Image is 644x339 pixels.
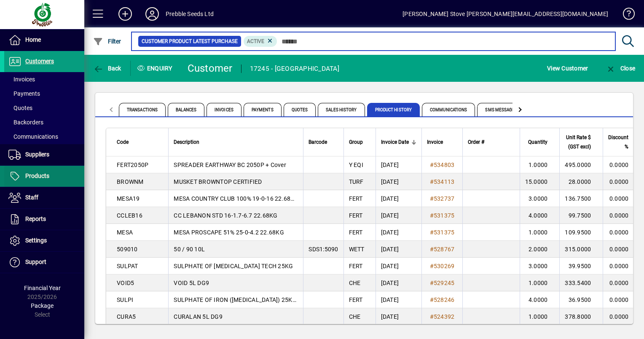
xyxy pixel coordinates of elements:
[376,224,421,241] td: [DATE]
[91,61,123,76] button: Back
[559,258,603,274] td: 39.9500
[93,65,121,72] span: Back
[309,137,338,147] div: Barcode
[4,115,84,129] a: Backorders
[427,137,458,147] div: Invoice
[603,156,640,173] td: 0.0000
[367,103,420,116] span: Product History
[25,215,46,222] span: Reports
[349,137,370,147] div: Group
[284,103,316,116] span: Quotes
[174,229,284,236] span: MESA PROSCAPE 51% 25-0-4.2 22.68KG
[427,228,458,237] a: #531375
[430,229,434,236] span: #
[559,274,603,291] td: 333.5400
[381,137,416,147] div: Invoice Date
[434,313,455,320] span: 524392
[117,212,142,219] span: CCLEB16
[608,133,636,151] div: Discount %
[376,190,421,207] td: [DATE]
[244,36,277,47] mat-chip: Product Activation Status: Active
[434,246,455,253] span: 528767
[520,241,560,258] td: 2.0000
[430,212,434,219] span: #
[434,280,455,286] span: 529245
[603,190,640,207] td: 0.0000
[349,296,363,303] span: FERT
[117,229,133,236] span: MESA
[349,246,365,253] span: WETT
[349,280,361,286] span: CHE
[8,119,43,126] span: Backorders
[349,313,361,320] span: CHE
[117,280,134,286] span: VOID5
[174,313,223,320] span: CURALAN 5L DG9
[603,258,640,274] td: 0.0000
[430,280,434,286] span: #
[434,161,455,168] span: 534803
[25,36,41,43] span: Home
[402,7,608,21] div: [PERSON_NAME] Stove [PERSON_NAME][EMAIL_ADDRESS][DOMAIN_NAME]
[603,173,640,190] td: 0.0000
[4,86,84,101] a: Payments
[4,144,84,165] a: Suppliers
[119,103,166,116] span: Transactions
[117,263,138,269] span: SULPAT
[244,103,282,116] span: Payments
[565,133,598,151] div: Unit Rate $ (GST excl)
[430,313,434,320] span: #
[117,313,136,320] span: CURA5
[520,258,560,274] td: 3.0000
[468,137,484,147] span: Order #
[617,2,633,29] a: Knowledge Base
[117,178,144,185] span: BROWNM
[174,280,209,286] span: VOID 5L DG9
[4,101,84,115] a: Quotes
[349,178,364,185] span: TURF
[309,137,327,147] span: Barcode
[422,103,475,116] span: Communications
[174,195,299,202] span: MESA COUNTRY CLUB 100% 19-0-16 22.68KG
[520,291,560,308] td: 4.0000
[142,37,238,46] span: Customer Product Latest Purchase
[520,274,560,291] td: 1.0000
[608,133,628,151] span: Discount %
[174,137,199,147] span: Description
[545,61,590,76] button: View Customer
[559,224,603,241] td: 109.9500
[188,62,233,75] div: Customer
[597,61,644,76] app-page-header-button: Close enquiry
[25,172,49,179] span: Products
[376,156,421,173] td: [DATE]
[430,263,434,269] span: #
[559,207,603,224] td: 99.7500
[434,178,455,185] span: 534113
[25,151,49,158] span: Suppliers
[520,190,560,207] td: 3.0000
[520,308,560,325] td: 1.0000
[174,263,293,269] span: SULPHATE OF [MEDICAL_DATA] TECH 25KG
[25,58,54,65] span: Customers
[603,274,640,291] td: 0.0000
[376,258,421,274] td: [DATE]
[8,90,40,97] span: Payments
[434,212,455,219] span: 531375
[547,62,588,75] span: View Customer
[8,76,35,83] span: Invoices
[603,291,640,308] td: 0.0000
[349,195,363,202] span: FERT
[174,178,262,185] span: MUSKET BROWNTOP CERTIFIED
[559,241,603,258] td: 315.0000
[376,274,421,291] td: [DATE]
[4,166,84,187] a: Products
[318,103,365,116] span: Sales History
[174,212,277,219] span: CC LEBANON STD 16-1.7-6.7 22.68KG
[174,296,310,303] span: SULPHATE OF IRON ([MEDICAL_DATA]) 25KG HEP
[112,6,139,22] button: Add
[559,308,603,325] td: 378.8000
[427,137,443,147] span: Invoice
[528,137,547,147] span: Quantity
[93,38,121,45] span: Filter
[427,194,458,203] a: #532737
[166,7,214,21] div: Prebble Seeds Ltd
